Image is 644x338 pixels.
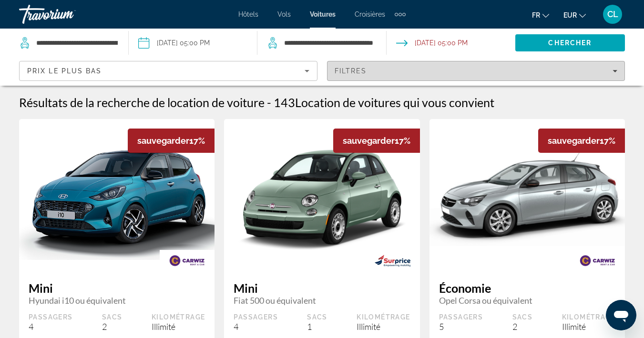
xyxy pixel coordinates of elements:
[395,7,406,22] button: Extra navigation items
[307,313,327,321] div: Sacs
[234,321,278,332] div: 4
[607,10,618,19] span: CL
[267,95,271,109] span: -
[29,295,205,306] span: Hyundai i10 ou équivalent
[562,321,615,332] div: Illimité
[548,39,592,47] span: Chercher
[102,313,123,321] div: Sacs
[29,313,73,321] div: Passagers
[234,295,410,306] span: Fiat 500 ou équivalent
[19,130,215,260] img: Hyundai i10 ou équivalent
[439,281,615,295] span: Économie
[19,2,114,27] a: Travorium
[160,250,215,271] img: CARWIZ
[562,313,615,321] div: Kilométrage
[532,8,549,22] button: Change language
[548,136,600,146] span: sauvegarder
[538,129,625,153] div: 17%
[600,4,625,24] button: User Menu
[234,313,278,321] div: Passagers
[357,313,410,321] div: Kilométrage
[365,250,420,271] img: SURPRICE
[439,313,483,321] div: Passagers
[439,321,483,332] div: 5
[396,29,468,57] button: Open drop-off date and time picker
[277,10,291,18] a: Vols
[333,129,420,153] div: 17%
[224,130,419,260] img: Fiat 500 ou équivalent
[563,8,586,22] button: Change currency
[29,281,205,295] span: Mini
[307,321,327,332] div: 1
[19,95,265,109] h1: Résultats de la recherche de location de voiture
[327,61,625,81] button: Filters
[238,10,258,18] a: Hôtels
[128,129,215,153] div: 17%
[152,321,205,332] div: Illimité
[35,36,119,50] input: Search pickup location
[355,10,385,18] a: Croisières
[137,136,189,146] span: sauvegarder
[357,321,410,332] div: Illimité
[274,95,494,109] h2: 143
[295,95,494,109] span: Location de voitures qui vous convient
[532,11,540,19] span: fr
[102,321,123,332] div: 2
[439,295,615,306] span: Opel Corsa ou équivalent
[515,34,625,51] button: Search
[234,281,410,295] span: Mini
[512,321,533,332] div: 2
[152,313,205,321] div: Kilométrage
[570,250,625,271] img: CARWIZ
[335,67,367,75] span: Filtres
[429,144,625,247] img: Opel Corsa ou équivalent
[138,29,210,57] button: Pickup date: Oct 22, 2025 05:00 PM
[283,36,376,50] input: Search dropoff location
[310,10,336,18] a: Voitures
[563,11,577,19] span: EUR
[606,300,636,330] iframe: Bouton de lancement de la fenêtre de messagerie
[512,313,533,321] div: Sacs
[27,67,102,75] span: Prix ​​le plus bas
[27,65,309,77] mat-select: Sort by
[343,136,395,146] span: sauvegarder
[29,321,73,332] div: 4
